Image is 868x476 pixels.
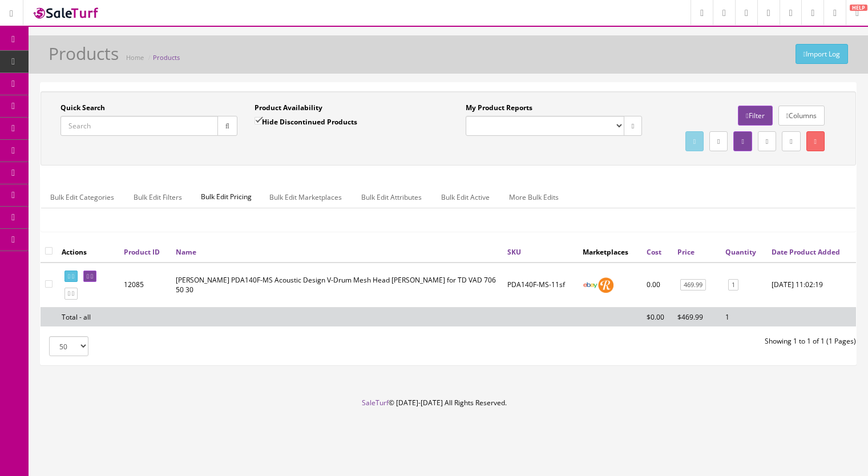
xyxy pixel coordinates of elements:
[432,186,499,208] a: Bulk Edit Active
[176,247,196,257] a: Name
[772,247,840,257] a: Date Product Added
[126,53,144,62] a: Home
[119,263,171,308] td: 12085
[32,5,100,21] img: SaleTurf
[153,53,180,62] a: Products
[738,106,772,126] a: Filter
[578,241,643,262] th: Marketplaces
[124,247,160,257] a: Product ID
[767,263,856,308] td: 2025-09-02 11:02:19
[255,103,322,113] label: Product Availability
[124,186,191,208] a: Bulk Edit Filters
[796,44,848,64] a: Import Log
[352,186,431,208] a: Bulk Edit Attributes
[778,106,825,126] a: Columns
[49,44,119,63] h1: Products
[449,336,865,346] div: Showing 1 to 1 of 1 (1 Pages)
[171,263,503,308] td: Roland PDA140F-MS Acoustic Design V-Drum Mesh Head Tom Pad for TD VAD 706 50 30
[583,277,598,293] img: ebay
[721,307,767,326] td: 1
[260,186,351,208] a: Bulk Edit Marketplaces
[677,247,695,257] a: Price
[647,247,661,257] a: Cost
[728,279,738,291] a: 1
[57,241,119,262] th: Actions
[503,263,578,308] td: PDA140F-MS-11sf
[500,186,568,208] a: More Bulk Edits
[255,117,262,124] input: Hide Discontinued Products
[850,5,867,11] span: HELP
[466,103,532,113] label: My Product Reports
[255,116,357,127] label: Hide Discontinued Products
[192,186,260,208] span: Bulk Edit Pricing
[642,307,673,326] td: $0.00
[725,247,756,257] a: Quantity
[41,186,123,208] a: Bulk Edit Categories
[60,103,105,113] label: Quick Search
[362,398,389,408] a: SaleTurf
[642,263,673,308] td: 0.00
[680,279,706,291] a: 469.99
[60,116,218,136] input: Search
[507,247,521,257] a: SKU
[673,307,721,326] td: $469.99
[57,307,119,326] td: Total - all
[598,277,613,293] img: reverb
